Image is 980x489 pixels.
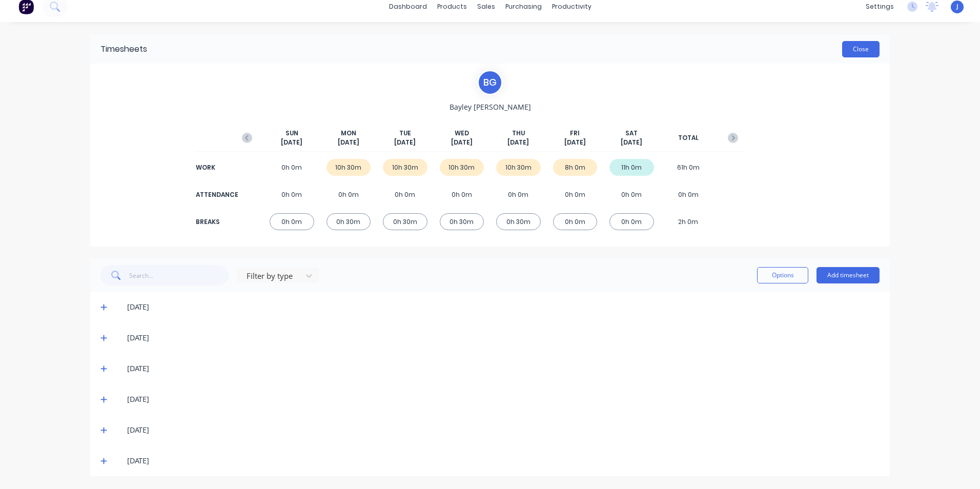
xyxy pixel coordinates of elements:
[678,133,699,142] span: TOTAL
[326,186,371,203] div: 0h 0m
[496,186,541,203] div: 0h 0m
[477,70,503,95] div: B G
[621,138,642,147] span: [DATE]
[326,213,371,230] div: 0h 30m
[127,332,880,343] div: [DATE]
[666,159,711,176] div: 61h 0m
[625,129,638,138] span: SAT
[666,186,711,203] div: 0h 0m
[553,213,598,230] div: 0h 0m
[196,217,237,227] div: BREAKS
[609,186,654,203] div: 0h 0m
[338,138,359,147] span: [DATE]
[455,129,469,138] span: WED
[383,159,427,176] div: 10h 30m
[564,138,586,147] span: [DATE]
[956,2,958,11] span: J
[270,186,314,203] div: 0h 0m
[496,159,541,176] div: 10h 30m
[816,267,880,283] button: Add timesheet
[440,159,484,176] div: 10h 30m
[666,213,711,230] div: 2h 0m
[127,363,880,374] div: [DATE]
[127,394,880,405] div: [DATE]
[100,43,147,55] div: Timesheets
[285,129,298,138] span: SUN
[440,186,484,203] div: 0h 0m
[127,455,880,466] div: [DATE]
[399,129,411,138] span: TUE
[609,213,654,230] div: 0h 0m
[341,129,356,138] span: MON
[196,163,237,172] div: WORK
[609,159,654,176] div: 11h 0m
[270,159,314,176] div: 0h 0m
[450,101,531,112] span: Bayley [PERSON_NAME]
[383,186,427,203] div: 0h 0m
[570,129,580,138] span: FRI
[326,159,371,176] div: 10h 30m
[553,159,598,176] div: 8h 0m
[129,265,229,286] input: Search...
[507,138,529,147] span: [DATE]
[440,213,484,230] div: 0h 30m
[127,424,880,436] div: [DATE]
[512,129,525,138] span: THU
[127,301,880,313] div: [DATE]
[270,213,314,230] div: 0h 0m
[281,138,302,147] span: [DATE]
[496,213,541,230] div: 0h 30m
[383,213,427,230] div: 0h 30m
[451,138,473,147] span: [DATE]
[842,41,880,57] button: Close
[757,267,808,283] button: Options
[394,138,416,147] span: [DATE]
[553,186,598,203] div: 0h 0m
[196,190,237,199] div: ATTENDANCE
